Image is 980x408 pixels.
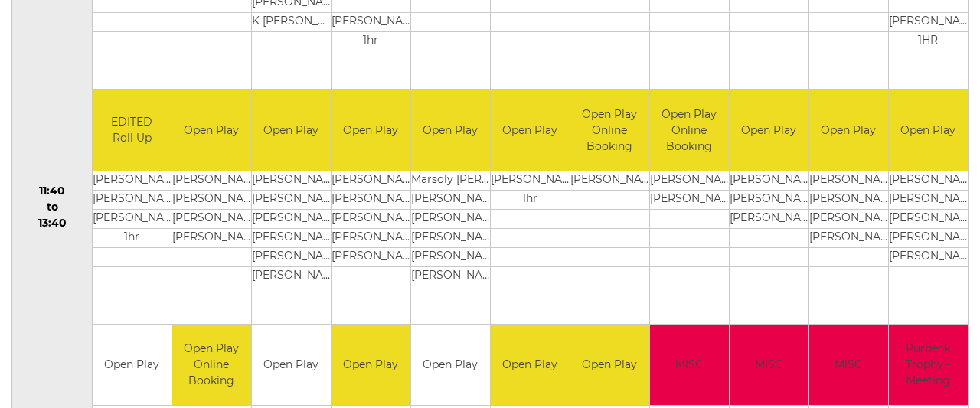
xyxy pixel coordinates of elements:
td: [PERSON_NAME] [889,247,968,266]
td: [PERSON_NAME] [332,228,410,247]
td: EDITED Roll Up [93,90,171,171]
td: Open Play [491,90,570,171]
td: Open Play [570,325,649,406]
td: Open Play Online Booking [570,90,649,171]
td: [PERSON_NAME] [650,190,729,209]
td: 1hr [491,190,570,209]
td: [PERSON_NAME] [809,209,888,228]
td: Open Play [809,90,888,171]
td: Open Play [491,325,570,406]
td: [PERSON_NAME] [889,13,968,32]
td: [PERSON_NAME] [252,266,331,286]
td: [PERSON_NAME] [411,190,490,209]
td: [PERSON_NAME] [332,247,410,266]
td: [PERSON_NAME] [332,13,410,32]
td: [PERSON_NAME] [332,209,410,228]
td: [PERSON_NAME] [252,228,331,247]
td: Open Play Online Booking [650,90,729,171]
td: Open Play [332,90,410,171]
td: [PERSON_NAME] [93,171,171,190]
td: 1HR [889,32,968,51]
td: [PERSON_NAME] [809,171,888,190]
td: [PERSON_NAME] [252,190,331,209]
td: [PERSON_NAME] [332,190,410,209]
td: [PERSON_NAME] [172,209,251,228]
td: [PERSON_NAME] [889,209,968,228]
td: [PERSON_NAME] [491,171,570,190]
td: [PERSON_NAME] [411,209,490,228]
td: Open Play Online Booking [172,325,251,406]
td: [PERSON_NAME] [411,228,490,247]
td: 1hr [332,32,410,51]
td: MISC [650,325,729,406]
td: [PERSON_NAME] [93,209,171,228]
td: Open Play [332,325,410,406]
td: [PERSON_NAME] [172,171,251,190]
td: [PERSON_NAME] [93,190,171,209]
td: Purbeck Trophy - Meeting [889,325,968,406]
td: MISC [730,325,808,406]
td: [PERSON_NAME] [252,209,331,228]
td: Open Play [252,90,331,171]
td: K [PERSON_NAME] [252,13,331,32]
td: 11:40 to 13:40 [12,90,93,325]
td: [PERSON_NAME] [730,171,808,190]
td: [PERSON_NAME] [172,190,251,209]
td: 1hr [93,228,171,247]
td: [PERSON_NAME] [889,171,968,190]
td: Open Play [252,325,331,406]
td: [PERSON_NAME] [650,171,729,190]
td: [PERSON_NAME] [411,247,490,266]
td: [PERSON_NAME] [730,190,808,209]
td: Open Play [172,90,251,171]
td: Open Play [411,325,490,406]
td: [PERSON_NAME] [172,228,251,247]
td: [PERSON_NAME] [730,209,808,228]
td: Marsoly [PERSON_NAME] [411,171,490,190]
td: [PERSON_NAME] [809,228,888,247]
td: [PERSON_NAME] [252,247,331,266]
td: [PERSON_NAME] [332,171,410,190]
td: Open Play [93,325,171,406]
td: Open Play [889,90,968,171]
td: [PERSON_NAME] [252,171,331,190]
td: [PERSON_NAME] [889,190,968,209]
td: [PERSON_NAME] [809,190,888,209]
td: Open Play [730,90,808,171]
td: [PERSON_NAME] [570,171,649,190]
td: [PERSON_NAME] [889,228,968,247]
td: MISC [809,325,888,406]
td: [PERSON_NAME] [411,266,490,286]
td: Open Play [411,90,490,171]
